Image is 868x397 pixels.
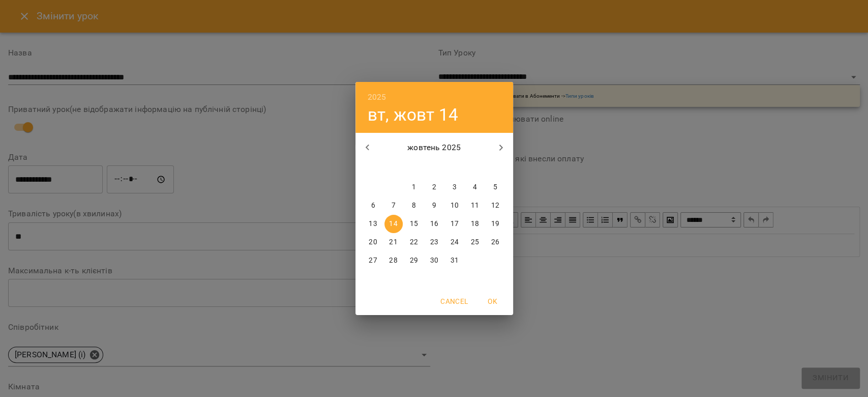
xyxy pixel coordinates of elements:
p: 3 [452,182,456,192]
button: 2 [425,178,443,196]
p: 12 [491,201,499,211]
span: ср [405,163,423,173]
button: 24 [445,233,464,251]
button: 2025 [368,90,386,104]
p: 22 [409,237,417,247]
button: 3 [445,178,464,196]
button: 8 [405,196,423,215]
button: 27 [364,251,382,270]
p: 21 [389,237,397,247]
p: 8 [411,201,415,211]
button: 1 [405,178,423,196]
p: 17 [450,219,458,229]
p: 20 [369,237,377,247]
p: 18 [470,219,478,229]
button: 29 [405,251,423,270]
button: 30 [425,251,443,270]
button: 17 [445,215,464,233]
p: 29 [409,256,417,266]
p: 31 [450,256,458,266]
p: 25 [470,237,478,247]
button: 6 [364,196,382,215]
button: 7 [384,196,403,215]
button: 22 [405,233,423,251]
span: Cancel [440,295,468,307]
p: 23 [430,237,438,247]
button: 20 [364,233,382,251]
button: 15 [405,215,423,233]
p: 24 [450,237,458,247]
p: 13 [369,219,377,229]
p: 16 [430,219,438,229]
button: 9 [425,196,443,215]
p: 7 [391,201,395,211]
p: 4 [472,182,476,192]
button: 16 [425,215,443,233]
p: 30 [430,256,438,266]
p: 1 [411,182,415,192]
button: 26 [486,233,504,251]
span: пн [364,163,382,173]
button: 4 [466,178,484,196]
button: 13 [364,215,382,233]
button: 31 [445,251,464,270]
button: 5 [486,178,504,196]
button: 23 [425,233,443,251]
p: 26 [491,237,499,247]
span: пт [445,163,464,173]
p: 10 [450,201,458,211]
span: сб [466,163,484,173]
p: 28 [389,256,397,266]
span: чт [425,163,443,173]
button: вт, жовт 14 [368,104,459,125]
button: 25 [466,233,484,251]
p: 15 [409,219,417,229]
p: 27 [369,256,377,266]
p: 6 [371,201,375,211]
p: 9 [432,201,436,211]
button: 10 [445,196,464,215]
button: OK [476,292,509,310]
button: Cancel [436,292,472,310]
button: 14 [384,215,403,233]
button: 18 [466,215,484,233]
button: 21 [384,233,403,251]
button: 28 [384,251,403,270]
p: 14 [389,219,397,229]
span: нд [486,163,504,173]
p: 2 [432,182,436,192]
span: вт [384,163,403,173]
p: 19 [491,219,499,229]
button: 12 [486,196,504,215]
p: жовтень 2025 [379,141,489,154]
p: 11 [470,201,478,211]
span: OK [481,295,505,307]
button: 19 [486,215,504,233]
button: 11 [466,196,484,215]
p: 5 [493,182,497,192]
